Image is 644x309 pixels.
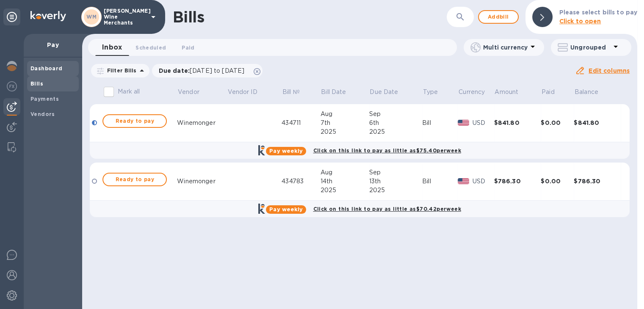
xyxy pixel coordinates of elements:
[458,120,469,126] img: USD
[30,41,75,49] p: Pay
[159,66,249,75] p: Due date :
[177,119,227,127] div: Winemonger
[370,88,398,97] p: Due Date
[320,186,369,195] div: 2025
[86,14,97,20] b: WM
[369,110,422,119] div: Sep
[369,186,422,195] div: 2025
[152,64,263,77] div: Due date:[DATE] to [DATE]
[227,88,268,97] span: Vendor ID
[178,88,210,97] span: Vendor
[473,119,494,127] p: USD
[423,88,449,97] span: Type
[486,12,511,22] span: Add bill
[282,177,320,186] div: 434783
[541,177,574,185] div: $0.00
[320,110,369,119] div: Aug
[423,88,438,97] p: Type
[369,127,422,136] div: 2025
[495,88,518,97] p: Amount
[321,88,346,97] p: Bill Date
[30,65,63,72] b: Dashboard
[459,88,485,97] p: Currency
[110,174,159,185] span: Ready to pay
[313,147,461,154] b: Click on this link to pay as little as $75.40 per week
[369,119,422,127] div: 6th
[570,43,611,52] p: Ungrouped
[320,127,369,136] div: 2025
[190,67,244,74] span: [DATE] to [DATE]
[473,177,494,186] p: USD
[269,206,303,212] b: Pay weekly
[30,111,55,117] b: Vendors
[494,177,541,185] div: $786.30
[320,119,369,127] div: 7th
[177,177,227,186] div: Winemonger
[110,116,159,126] span: Ready to pay
[30,96,59,102] b: Payments
[30,80,43,87] b: Bills
[173,8,204,26] h1: Bills
[118,87,140,96] p: Mark all
[3,8,20,25] div: Unpin categories
[282,88,311,97] span: Bill №
[282,119,320,127] div: 434711
[313,206,461,212] b: Click on this link to pay as little as $70.42 per week
[227,88,257,97] p: Vendor ID
[559,9,637,16] b: Please select bills to pay
[422,119,458,127] div: Bill
[458,178,469,184] img: USD
[104,8,146,26] p: [PERSON_NAME] Wine Merchants
[575,88,609,97] span: Balance
[282,88,300,97] p: Bill №
[182,43,194,52] span: Paid
[574,177,621,185] div: $786.30
[320,177,369,186] div: 14th
[422,177,458,186] div: Bill
[483,43,528,52] p: Multi currency
[7,81,17,91] img: Foreign exchange
[269,148,303,154] b: Pay weekly
[575,88,598,97] p: Balance
[321,88,357,97] span: Bill Date
[135,43,166,52] span: Scheduled
[494,119,541,127] div: $841.80
[178,88,199,97] p: Vendor
[369,168,422,177] div: Sep
[478,10,519,24] button: Addbill
[320,168,369,177] div: Aug
[542,88,555,97] p: Paid
[30,11,66,21] img: Logo
[559,18,601,25] b: Click to open
[102,114,167,128] button: Ready to pay
[542,88,566,97] span: Paid
[541,119,574,127] div: $0.00
[104,67,137,74] p: Filter Bills
[369,177,422,186] div: 13th
[102,41,122,53] span: Inbox
[102,173,167,186] button: Ready to pay
[589,67,630,74] u: Edit columns
[574,119,621,127] div: $841.80
[370,88,409,97] span: Due Date
[495,88,529,97] span: Amount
